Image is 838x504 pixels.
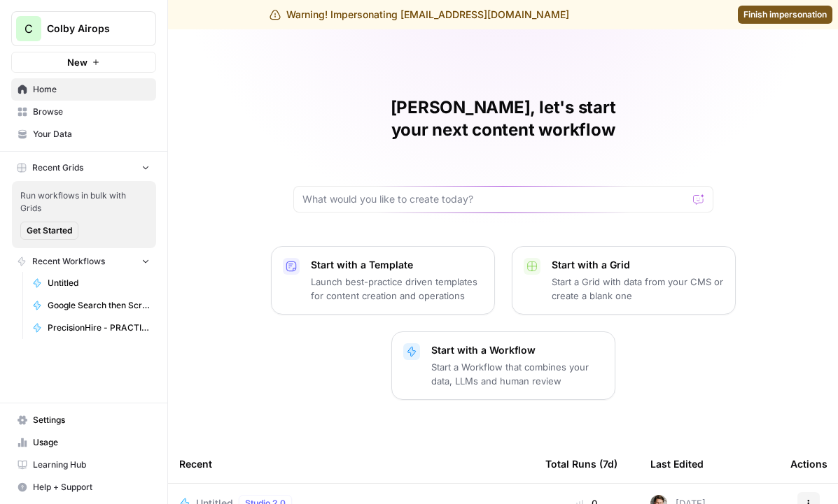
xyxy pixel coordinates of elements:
span: Learning Hub [33,459,150,471]
span: Get Started [27,224,72,237]
a: Home [11,78,156,101]
a: Browse [11,101,156,123]
span: Settings [33,414,150,426]
span: Help + Support [33,481,150,494]
span: Usage [33,436,150,449]
span: Recent Workflows [32,255,105,268]
span: Untitled [48,277,150,289]
div: Recent [179,445,523,483]
p: Start with a Workflow [431,343,603,357]
span: Recent Grids [32,161,83,174]
a: Learning Hub [11,454,156,476]
p: Start a Workflow that combines your data, LLMs and human review [431,360,603,388]
button: Start with a TemplateLaunch best-practice driven templates for content creation and operations [271,246,495,315]
span: Your Data [33,128,150,141]
button: Recent Grids [11,157,156,178]
span: Home [33,83,150,96]
h1: [PERSON_NAME], let's start your next content workflow [293,96,713,141]
p: Start with a Grid [552,258,724,272]
button: Start with a WorkflowStart a Workflow that combines your data, LLMs and human review [391,331,615,400]
button: New [11,52,156,73]
div: Warning! Impersonating [EMAIL_ADDRESS][DOMAIN_NAME] [270,8,569,22]
a: Untitled [26,272,156,294]
span: Browse [33,106,150,118]
span: New [67,55,88,69]
p: Start a Grid with data from your CMS or create a blank one [552,275,724,303]
div: Total Runs (7d) [545,445,617,483]
a: Finish impersonation [738,6,832,24]
div: Last Edited [650,445,704,483]
button: Get Started [20,222,78,240]
p: Launch best-practice driven templates for content creation and operations [311,275,483,303]
button: Help + Support [11,476,156,498]
span: PrecisionHire - PRACTICAL EVALUATION [48,322,150,334]
input: What would you like to create today? [302,192,687,206]
p: Start with a Template [311,258,483,272]
button: Start with a GridStart a Grid with data from your CMS or create a blank one [512,246,736,315]
span: Colby Airops [47,22,132,36]
span: Google Search then Scrape [48,299,150,312]
a: Settings [11,409,156,431]
span: C [25,20,33,37]
a: Usage [11,431,156,454]
span: Run workflows in bulk with Grids [20,189,148,215]
span: Finish impersonation [743,8,827,21]
button: Recent Workflows [11,251,156,272]
div: Actions [790,445,827,483]
a: PrecisionHire - PRACTICAL EVALUATION [26,317,156,339]
a: Your Data [11,123,156,145]
a: Google Search then Scrape [26,294,156,317]
button: Workspace: Colby Airops [11,11,156,46]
